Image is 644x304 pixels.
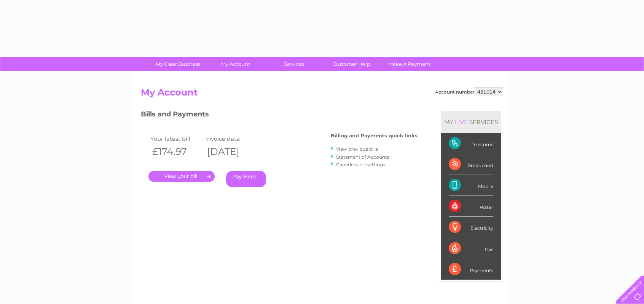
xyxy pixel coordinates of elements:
a: Services [262,57,325,71]
div: Broadband [449,154,493,175]
div: Payments [449,259,493,280]
a: Make A Payment [378,57,441,71]
th: [DATE] [203,144,258,159]
th: £174.97 [148,144,203,159]
h4: Billing and Payments quick links [331,133,418,138]
div: Water [449,196,493,217]
a: My Clear Business [147,57,209,71]
a: Pay Here [226,171,266,187]
div: Telecoms [449,133,493,154]
div: Mobile [449,175,493,196]
a: Statement of Accounts [336,154,389,160]
h3: Bills and Payments [141,109,418,122]
div: MY SERVICES [441,111,501,133]
div: LIVE [453,118,469,126]
a: Customer Help [320,57,383,71]
div: Electricity [449,217,493,238]
td: Your latest bill [148,134,203,144]
a: View previous bills [336,146,378,152]
a: . [148,171,215,182]
a: My Account [204,57,267,71]
td: Invoice date [203,134,258,144]
div: Gas [449,238,493,259]
div: Account number [435,87,503,96]
h2: My Account [141,87,503,102]
a: Paperless bill settings [336,162,385,167]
